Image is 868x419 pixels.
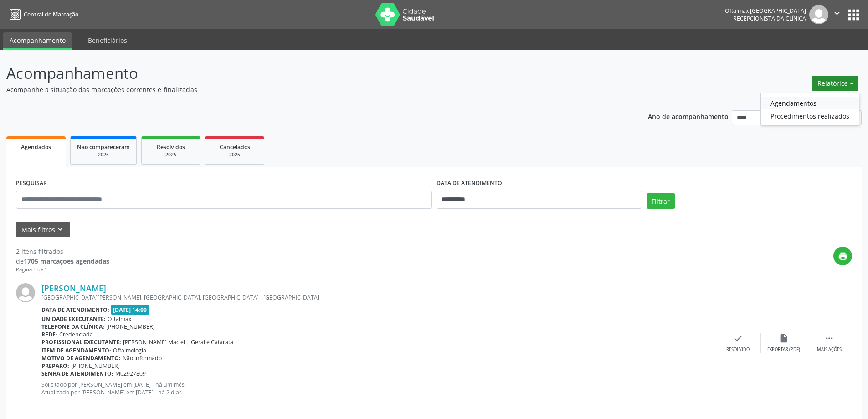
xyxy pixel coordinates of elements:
[115,370,146,378] span: M02927809
[220,143,250,151] span: Cancelados
[725,7,806,15] div: Oftalmax [GEOGRAPHIC_DATA]
[16,256,109,266] div: de
[16,222,70,238] button: Mais filtroskeyboard_arrow_down
[647,193,675,209] button: Filtrar
[6,7,78,22] a: Central de Marcação
[106,323,155,331] span: [PHONE_NUMBER]
[767,347,800,353] div: Exportar (PDF)
[833,247,852,265] button: print
[212,151,257,158] div: 2025
[21,143,51,151] span: Agendados
[648,110,729,122] p: Ano de acompanhamento
[113,347,146,354] span: Oftalmologia
[41,347,111,354] b: Item de agendamento:
[16,266,109,274] div: Página 1 de 1
[16,247,109,256] div: 2 itens filtrados
[16,283,35,302] img: img
[111,305,149,315] span: [DATE] 14:00
[41,354,121,362] b: Motivo de agendamento:
[437,176,502,191] label: DATA DE ATENDIMENTO
[123,354,162,362] span: Não informado
[726,347,750,353] div: Resolvido
[733,15,806,22] span: Recepcionista da clínica
[832,8,842,18] i: 
[157,143,185,151] span: Resolvidos
[148,151,194,158] div: 2025
[55,224,65,234] i: keyboard_arrow_down
[846,7,862,23] button: apps
[59,331,93,338] span: Credenciada
[77,151,130,158] div: 2025
[761,97,859,109] a: Agendamentos
[123,338,233,346] span: [PERSON_NAME] Maciel | Geral e Catarata
[71,362,120,370] span: [PHONE_NUMBER]
[82,32,134,48] a: Beneficiários
[41,362,69,370] b: Preparo:
[41,370,113,378] b: Senha de atendimento:
[41,323,104,331] b: Telefone da clínica:
[6,85,605,94] p: Acompanhe a situação das marcações correntes e finalizadas
[6,62,605,85] p: Acompanhamento
[824,333,834,343] i: 
[761,109,859,122] a: Procedimentos realizados
[828,5,846,24] button: 
[24,257,109,265] strong: 1705 marcações agendadas
[41,331,57,338] b: Rede:
[41,283,106,293] a: [PERSON_NAME]
[108,315,131,323] span: Oftalmax
[809,5,828,24] img: img
[838,251,848,261] i: print
[16,176,47,191] label: PESQUISAR
[41,381,715,396] p: Solicitado por [PERSON_NAME] em [DATE] - há um mês Atualizado por [PERSON_NAME] em [DATE] - há 2 ...
[3,32,72,50] a: Acompanhamento
[41,294,715,301] div: [GEOGRAPHIC_DATA][PERSON_NAME], [GEOGRAPHIC_DATA], [GEOGRAPHIC_DATA] - [GEOGRAPHIC_DATA]
[779,333,789,343] i: insert_drive_file
[41,306,109,314] b: Data de atendimento:
[41,338,121,346] b: Profissional executante:
[77,143,130,151] span: Não compareceram
[812,76,858,91] button: Relatórios
[760,93,859,126] ul: Relatórios
[733,333,743,343] i: check
[24,10,78,18] span: Central de Marcação
[817,347,842,353] div: Mais ações
[41,315,106,323] b: Unidade executante:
